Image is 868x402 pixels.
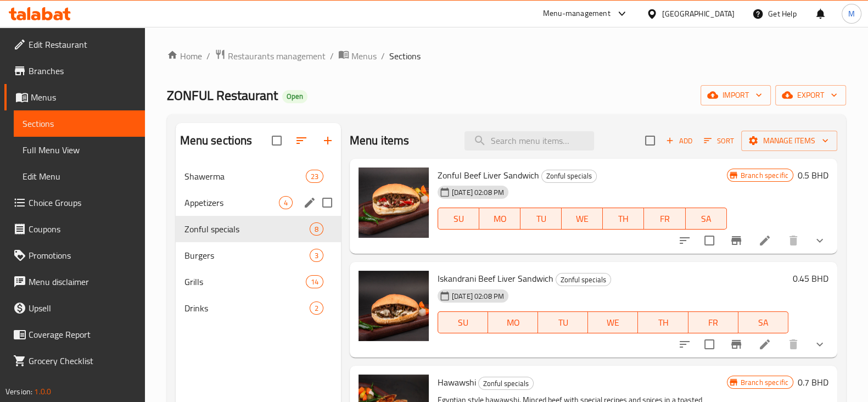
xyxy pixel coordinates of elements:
div: Appetizers4edit [176,189,341,216]
span: Select to update [698,333,721,356]
span: Hawawshi [438,374,476,390]
span: Menus [31,91,136,104]
a: Sections [14,110,145,137]
span: Iskandrani Beef Liver Sandwich [438,270,553,287]
button: sort-choices [671,331,698,358]
span: Menus [351,49,377,63]
button: FR [688,311,738,333]
div: Shawerma23 [176,163,341,189]
button: WE [588,311,638,333]
span: Select to update [698,229,721,252]
span: SA [690,211,723,227]
div: Burgers3 [176,242,341,269]
span: Sort items [697,132,741,149]
span: ZONFUL Restaurant [167,83,278,108]
a: Restaurants management [215,49,326,63]
span: Promotions [29,249,136,262]
span: TH [642,315,684,331]
img: Zonful Beef Liver Sandwich [359,168,429,238]
a: Home [167,49,202,63]
span: Burgers [184,249,310,262]
div: items [306,275,323,288]
button: MO [488,311,538,333]
a: Coupons [4,216,145,242]
div: items [310,249,323,262]
span: MO [484,211,516,227]
a: Grocery Checklist [4,348,145,374]
button: TU [520,208,562,230]
span: Grocery Checklist [29,354,136,367]
li: / [381,49,385,63]
button: TH [638,311,688,333]
div: items [306,170,323,183]
div: Shawerma [184,170,306,183]
a: Menus [4,84,145,110]
div: items [279,196,293,209]
span: Coverage Report [29,328,136,341]
button: Branch-specific-item [723,331,749,358]
a: Edit menu item [758,338,771,351]
div: items [310,222,323,236]
button: show more [807,331,833,358]
a: Edit menu item [758,234,771,247]
span: FR [648,211,681,227]
span: Menu disclaimer [29,275,136,288]
h6: 0.7 BHD [798,375,828,390]
span: FR [693,315,734,331]
li: / [206,49,210,63]
svg: Show Choices [813,338,826,351]
button: SA [686,208,727,230]
span: Edit Menu [23,170,136,183]
div: Menu-management [543,7,611,20]
span: 14 [306,277,323,287]
svg: Show Choices [813,234,826,247]
img: Iskandrani Beef Liver Sandwich [359,271,429,341]
span: 4 [279,198,292,208]
div: Appetizers [184,196,279,209]
span: Edit Restaurant [29,38,136,51]
a: Full Menu View [14,137,145,163]
span: Sort sections [288,127,315,154]
span: Branch specific [736,170,793,181]
button: import [701,85,771,105]
span: TU [542,315,584,331]
h6: 0.5 BHD [798,168,828,183]
a: Menu disclaimer [4,269,145,295]
a: Edit Restaurant [4,31,145,58]
span: 23 [306,171,323,182]
div: [GEOGRAPHIC_DATA] [662,8,735,20]
nav: Menu sections [176,159,341,326]
button: TH [603,208,644,230]
span: Branches [29,64,136,77]
button: SU [438,208,479,230]
span: Zonful specials [542,170,596,182]
span: Select all sections [265,129,288,152]
span: Zonful specials [479,377,533,390]
span: Restaurants management [228,49,326,63]
span: TH [607,211,640,227]
input: search [464,131,594,150]
button: TU [538,311,588,333]
a: Menus [338,49,377,63]
span: Add [664,135,694,147]
div: Grills14 [176,269,341,295]
button: Sort [701,132,737,149]
button: show more [807,227,833,254]
a: Edit Menu [14,163,145,189]
span: [DATE] 02:08 PM [447,187,508,198]
span: Manage items [750,134,828,148]
div: Zonful specials [556,273,611,286]
span: SA [743,315,784,331]
span: [DATE] 02:08 PM [447,291,508,302]
span: Grills [184,275,306,288]
h2: Menu items [350,132,410,149]
span: WE [592,315,634,331]
span: Sections [389,49,421,63]
span: M [848,8,855,20]
a: Choice Groups [4,189,145,216]
span: Coupons [29,222,136,236]
li: / [330,49,334,63]
a: Branches [4,58,145,84]
div: Zonful specials [478,377,534,390]
button: SA [738,311,788,333]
